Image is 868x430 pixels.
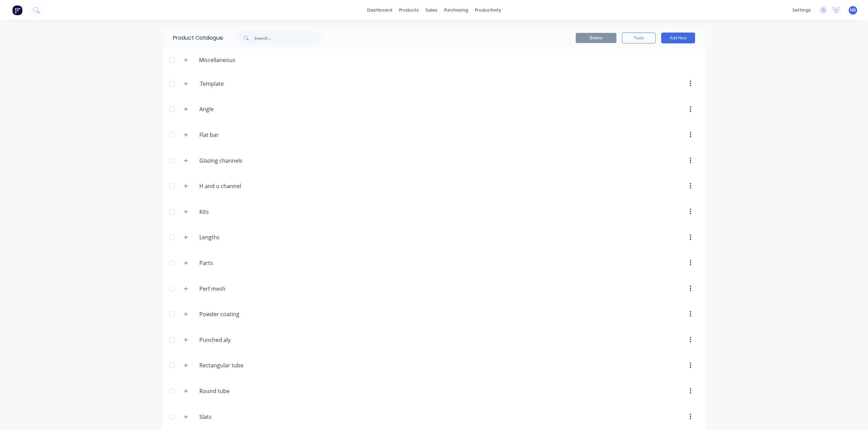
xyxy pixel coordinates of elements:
[850,7,856,13] span: NB
[199,361,280,369] input: Enter category name
[199,387,280,395] input: Enter category name
[396,5,422,15] div: products
[472,5,505,15] div: productivity
[789,5,814,15] div: settings
[199,80,280,88] input: Enter category name
[199,413,280,421] input: Enter category name
[661,33,695,43] button: Add New
[422,5,441,15] div: sales
[199,131,280,139] input: Enter category name
[199,336,280,344] input: Enter category name
[199,105,280,113] input: Enter category name
[199,259,280,267] input: Enter category name
[576,33,616,43] button: Delete
[163,27,223,49] div: Product Catalogue
[364,5,396,15] a: dashboard
[441,5,472,15] div: purchasing
[194,56,241,64] div: Miscellaneous
[199,208,280,216] input: Enter category name
[199,157,280,165] input: Enter category name
[199,182,280,190] input: Enter category name
[199,233,280,241] input: Enter category name
[622,33,656,43] button: Tools
[199,285,280,293] input: Enter category name
[199,310,280,318] input: Enter category name
[12,5,22,15] img: Factory
[254,31,321,45] input: Search...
